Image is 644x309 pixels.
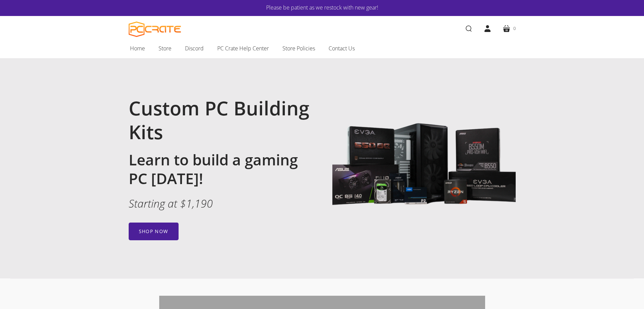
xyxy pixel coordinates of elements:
[322,41,362,55] a: Contact Us
[129,96,312,144] h1: Custom PC Building Kits
[149,3,495,12] a: Please be patient as we restock with new gear!
[130,44,145,53] span: Home
[210,41,276,55] a: PC Crate Help Center
[332,75,516,259] img: Image with gaming PC components including Lian Li 205 Lancool case, MSI B550M motherboard, EVGA 6...
[185,44,204,53] span: Discord
[217,44,269,53] span: PC Crate Help Center
[159,44,171,53] span: Store
[129,196,213,211] em: Starting at $1,190
[123,41,152,55] a: Home
[152,41,178,55] a: Store
[129,21,181,37] a: PC CRATE
[282,44,315,53] span: Store Policies
[329,44,355,53] span: Contact Us
[129,223,179,240] a: Shop now
[276,41,322,55] a: Store Policies
[513,25,516,32] span: 0
[129,150,312,188] h2: Learn to build a gaming PC [DATE]!
[497,19,521,38] a: 0
[118,41,526,58] nav: Main navigation
[178,41,210,55] a: Discord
